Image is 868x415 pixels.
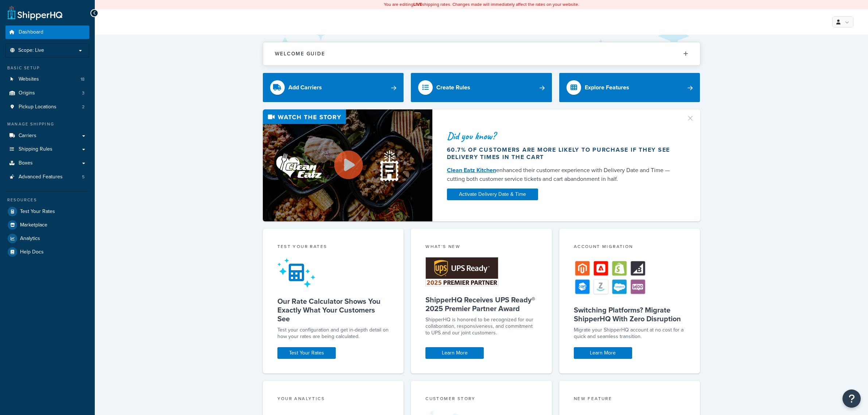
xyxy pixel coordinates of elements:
div: Account Migration [574,243,686,252]
b: LIVE [413,1,422,8]
li: Origins [5,86,89,100]
a: Learn More [574,347,632,359]
a: Help Docs [5,245,89,259]
span: Shipping Rules [19,146,52,152]
div: New Feature [574,395,686,404]
span: Boxes [19,160,33,166]
div: Resources [5,197,89,203]
span: Test Your Rates [20,209,55,215]
a: Learn More [425,347,484,359]
button: Welcome Guide [263,42,700,65]
a: Websites18 [5,73,89,86]
div: Create Rules [436,82,470,93]
img: Video thumbnail [263,109,432,221]
h5: Our Rate Calculator Shows You Exactly What Your Customers See [277,297,389,323]
a: Clean Eatz Kitchen [447,166,496,174]
div: 60.7% of customers are more likely to purchase if they see delivery times in the cart [447,146,677,161]
a: Test Your Rates [277,347,336,359]
div: Customer Story [425,395,537,404]
a: Create Rules [411,73,552,102]
a: Explore Features [559,73,700,102]
li: Websites [5,73,89,86]
span: Analytics [20,236,40,242]
span: 2 [82,104,85,110]
div: Manage Shipping [5,121,89,127]
span: Origins [19,90,35,96]
h5: ShipperHQ Receives UPS Ready® 2025 Premier Partner Award [425,295,537,313]
span: Carriers [19,133,36,139]
span: Pickup Locations [19,104,57,110]
a: Carriers [5,129,89,143]
div: What's New [425,243,537,252]
div: Add Carriers [288,82,322,93]
div: Did you know? [447,131,677,141]
span: Websites [19,76,39,82]
div: Test your configuration and get in-depth detail on how your rates are being calculated. [277,327,389,340]
span: Dashboard [19,29,43,35]
a: Advanced Features5 [5,170,89,184]
div: Migrate your ShipperHQ account at no cost for a quick and seamless transition. [574,327,686,340]
h2: Welcome Guide [275,51,325,57]
h5: Switching Platforms? Migrate ShipperHQ With Zero Disruption [574,306,686,323]
span: Scope: Live [18,47,44,54]
li: Advanced Features [5,170,89,184]
div: Your Analytics [277,395,389,404]
button: Open Resource Center [842,389,861,408]
p: ShipperHQ is honored to be recognized for our collaboration, responsiveness, and commitment to UP... [425,317,537,336]
a: Shipping Rules [5,143,89,156]
span: 5 [82,174,85,180]
div: enhanced their customer experience with Delivery Date and Time — cutting both customer service ti... [447,166,677,183]
li: Pickup Locations [5,100,89,114]
div: Test your rates [277,243,389,252]
a: Add Carriers [263,73,404,102]
div: Explore Features [585,82,629,93]
a: Test Your Rates [5,205,89,218]
a: Dashboard [5,26,89,39]
a: Pickup Locations2 [5,100,89,114]
a: Marketplace [5,218,89,232]
a: Origins3 [5,86,89,100]
a: Boxes [5,156,89,170]
span: 3 [82,90,85,96]
a: Activate Delivery Date & Time [447,189,538,200]
span: Help Docs [20,249,44,255]
a: Analytics [5,232,89,245]
span: 18 [81,76,85,82]
span: Marketplace [20,222,47,228]
span: Advanced Features [19,174,63,180]
div: Basic Setup [5,65,89,71]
